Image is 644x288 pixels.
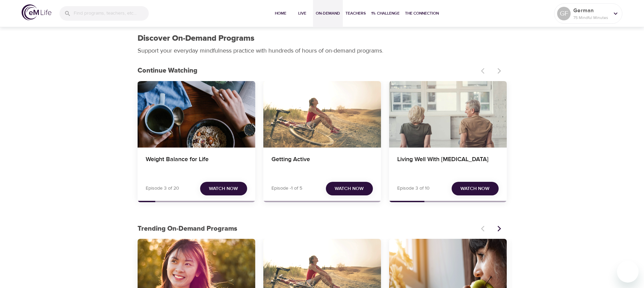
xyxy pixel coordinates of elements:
[271,156,373,172] h4: Getting Active
[316,10,340,17] span: On-Demand
[397,156,499,172] h4: Living Well With [MEDICAL_DATA]
[138,67,477,75] h3: Continue Watching
[389,81,507,148] button: Living Well With Chronic Pain
[326,182,373,196] button: Watch Now
[271,185,302,192] p: Episode -1 of 5
[138,224,477,234] p: Trending On-Demand Programs
[138,81,255,148] button: Weight Balance for Life
[492,221,507,236] button: Next items
[371,10,400,17] span: 1% Challenge
[22,4,51,20] img: logo
[209,185,238,193] span: Watch Now
[557,7,571,20] div: GF
[452,182,499,196] button: Watch Now
[74,6,149,21] input: Find programs, teachers, etc...
[617,261,639,283] iframe: Button to launch messaging window
[573,6,609,15] p: German
[200,182,247,196] button: Watch Now
[294,10,310,17] span: Live
[345,10,366,17] span: Teachers
[460,185,490,193] span: Watch Now
[573,15,609,21] p: 75 Mindful Minutes
[335,185,364,193] span: Watch Now
[146,185,179,192] p: Episode 3 of 20
[263,81,381,148] button: Getting Active
[138,46,391,55] p: Support your everyday mindfulness practice with hundreds of hours of on-demand programs.
[397,185,430,192] p: Episode 3 of 10
[405,10,439,17] span: The Connection
[272,10,289,17] span: Home
[146,156,247,172] h4: Weight Balance for Life
[138,34,255,43] h1: Discover On-Demand Programs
